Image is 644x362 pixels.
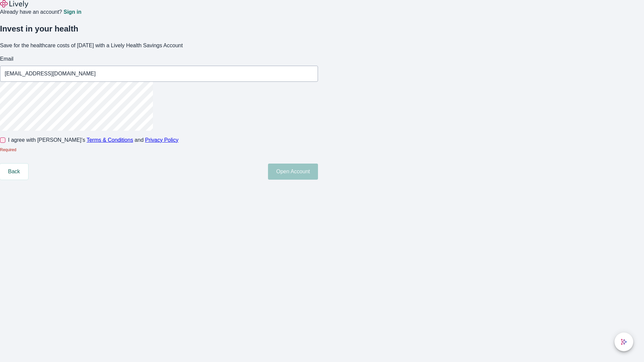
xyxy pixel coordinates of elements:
[63,9,81,15] a: Sign in
[145,137,179,143] a: Privacy Policy
[621,339,627,345] svg: Lively AI Assistant
[614,333,633,351] button: chat
[87,137,133,143] a: Terms & Conditions
[8,136,178,144] span: I agree with [PERSON_NAME]’s and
